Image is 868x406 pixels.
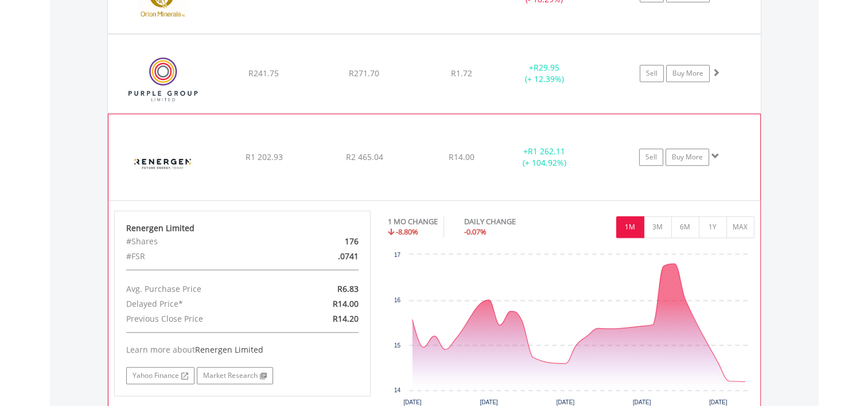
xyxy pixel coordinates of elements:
[394,297,401,303] text: 16
[118,311,284,326] div: Previous Close Price
[501,146,587,169] div: + (+ 104.92%)
[451,68,472,79] span: R1.72
[726,216,754,238] button: MAX
[118,296,284,311] div: Delayed Price*
[345,151,383,162] span: R2 465.04
[394,252,401,258] text: 17
[394,387,401,393] text: 14
[644,216,672,238] button: 3M
[114,49,212,110] img: EQU.ZA.PPE.png
[118,234,284,249] div: #Shares
[394,342,401,349] text: 15
[616,216,644,238] button: 1M
[126,367,194,384] a: Yahoo Finance
[665,149,709,166] a: Buy More
[284,249,367,264] div: .0741
[126,222,359,234] div: Renergen Limited
[501,62,588,85] div: + (+ 12.39%)
[114,128,213,197] img: EQU.ZA.REN.png
[671,216,699,238] button: 6M
[118,249,284,264] div: #FSR
[349,68,379,79] span: R271.70
[464,227,486,237] span: -0.07%
[528,146,565,157] span: R1 262.11
[333,298,359,309] span: R14.00
[126,344,359,356] div: Learn more about
[464,216,556,227] div: DAILY CHANGE
[195,344,263,355] span: Renergen Limited
[534,62,559,73] span: R29.95
[248,68,279,79] span: R241.75
[449,151,474,162] span: R14.00
[396,227,418,237] span: -8.80%
[639,149,663,166] a: Sell
[118,282,284,296] div: Avg. Purchase Price
[197,367,273,384] a: Market Research
[337,283,359,294] span: R6.83
[388,216,438,227] div: 1 MO CHANGE
[245,151,282,162] span: R1 202.93
[284,234,367,249] div: 176
[699,216,727,238] button: 1Y
[666,65,710,82] a: Buy More
[333,313,359,324] span: R14.20
[640,65,664,82] a: Sell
